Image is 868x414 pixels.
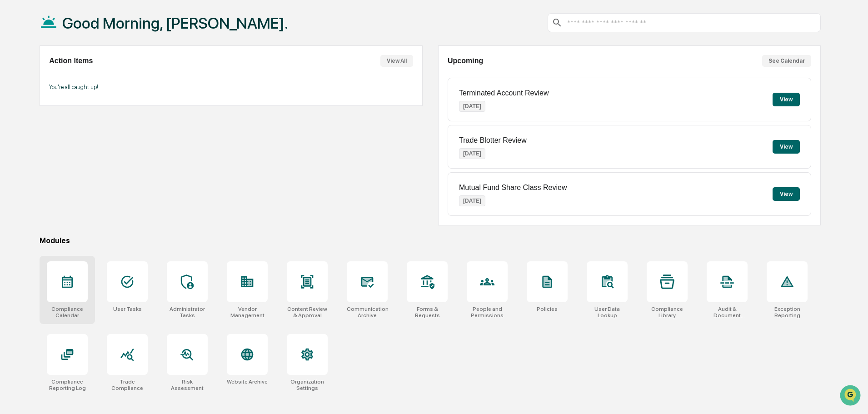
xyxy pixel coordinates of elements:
[75,115,113,124] span: Attestations
[767,306,808,319] div: Exception Reporting
[587,306,628,319] div: User Data Lookup
[31,70,149,79] div: Start new chat
[9,19,165,34] p: How can we help?
[113,306,142,312] div: User Tasks
[167,379,208,391] div: Risk Assessment
[18,115,59,124] span: Preclearance
[47,306,88,319] div: Compliance Calendar
[459,101,485,112] p: [DATE]
[380,55,413,67] button: View All
[9,133,16,140] div: 🔎
[773,93,800,106] button: View
[107,379,148,391] div: Trade Compliance
[839,384,863,409] iframe: Open customer support
[227,306,268,319] div: Vendor Management
[62,14,288,32] h1: Good Morning, [PERSON_NAME].
[537,306,558,312] div: Policies
[227,379,268,385] div: Website Archive
[762,55,811,67] button: See Calendar
[9,70,25,86] img: 1746055101610-c473b297-6a78-478c-a979-82029cc54cd1
[773,187,800,201] button: View
[49,84,413,90] p: You're all caught up!
[31,79,115,86] div: We're available if you need us!
[459,184,567,192] p: Mutual Fund Share Class Review
[407,306,448,319] div: Forms & Requests
[647,306,688,319] div: Compliance Library
[5,111,62,127] a: 🖐️Preclearance
[49,57,93,65] h2: Action Items
[62,111,116,127] a: 🗄️Attestations
[47,379,88,391] div: Compliance Reporting Log
[707,306,748,319] div: Audit & Document Logs
[287,306,328,319] div: Content Review & Approval
[5,128,61,145] a: 🔎Data Lookup
[9,115,16,123] div: 🖐️
[66,115,73,123] div: 🗄️
[64,154,110,161] a: Powered byPylon
[773,140,800,154] button: View
[448,57,483,65] h2: Upcoming
[40,236,821,245] div: Modules
[347,306,388,319] div: Communications Archive
[459,89,549,97] p: Terminated Account Review
[459,136,527,145] p: Trade Blotter Review
[18,132,57,141] span: Data Lookup
[459,195,485,206] p: [DATE]
[155,72,165,83] button: Start new chat
[287,379,328,391] div: Organization Settings
[90,154,110,161] span: Pylon
[459,148,485,159] p: [DATE]
[467,306,508,319] div: People and Permissions
[167,306,208,319] div: Administrator Tasks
